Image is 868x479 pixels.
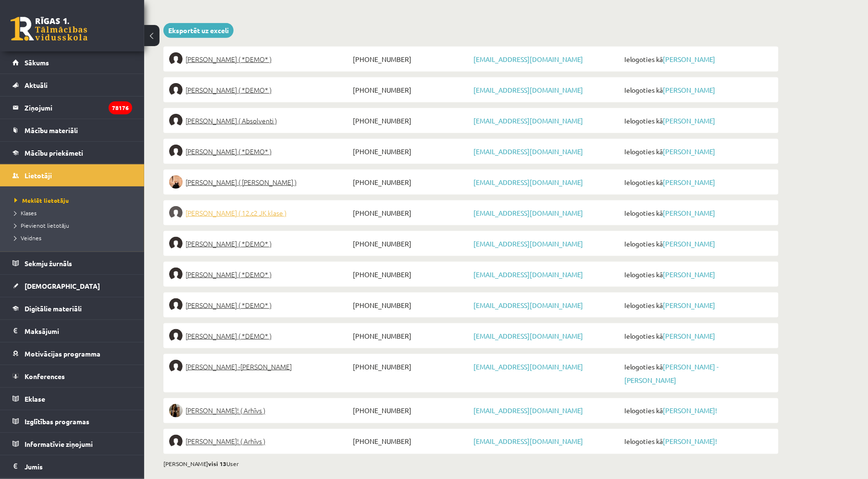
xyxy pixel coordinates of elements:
[663,239,716,248] a: [PERSON_NAME]
[25,440,93,448] span: Informatīvie ziņojumi
[622,145,773,158] span: Ielogoties kā
[25,394,45,403] span: Eklase
[169,52,350,66] a: [PERSON_NAME] ( *DEMO* )
[473,86,583,94] a: [EMAIL_ADDRESS][DOMAIN_NAME]
[169,175,183,189] img: Ieva Rubene
[169,435,183,448] img: Kristīne Rubene!
[186,268,272,281] span: [PERSON_NAME] ( *DEMO* )
[169,329,183,343] img: Teiksma Rubene
[622,360,773,387] span: Ielogoties kā
[169,145,350,158] a: [PERSON_NAME] ( *DEMO* )
[473,239,583,248] a: [EMAIL_ADDRESS][DOMAIN_NAME]
[622,404,773,418] span: Ielogoties kā
[663,147,716,156] a: [PERSON_NAME]
[350,298,471,312] span: [PHONE_NUMBER]
[25,171,52,180] span: Lietotāji
[186,404,265,418] span: [PERSON_NAME]! ( Arhīvs )
[12,275,132,297] a: [DEMOGRAPHIC_DATA]
[25,97,132,119] legend: Ziņojumi
[186,206,286,220] span: [PERSON_NAME] ( 12.c2 JK klase )
[622,435,773,448] span: Ielogoties kā
[186,175,297,189] span: [PERSON_NAME] ( [PERSON_NAME] )
[169,268,183,281] img: Sintija Rubene
[169,175,350,189] a: [PERSON_NAME] ( [PERSON_NAME] )
[186,52,272,66] span: [PERSON_NAME] ( *DEMO* )
[622,237,773,250] span: Ielogoties kā
[169,329,350,343] a: [PERSON_NAME] ( *DEMO* )
[663,406,718,415] a: [PERSON_NAME]!
[14,209,37,217] span: Klases
[663,209,716,217] a: [PERSON_NAME]
[12,388,132,410] a: Eklase
[12,97,132,119] a: Ziņojumi78176
[663,332,716,340] a: [PERSON_NAME]
[12,455,132,478] a: Jumis
[12,119,132,141] a: Mācību materiāli
[350,145,471,158] span: [PHONE_NUMBER]
[169,298,350,312] a: [PERSON_NAME] ( *DEMO* )
[25,462,43,471] span: Jumis
[169,237,183,250] img: Samanta Rubene
[350,360,471,373] span: [PHONE_NUMBER]
[186,114,277,127] span: [PERSON_NAME] ( Absolventi )
[663,86,716,94] a: [PERSON_NAME]
[663,437,718,446] a: [PERSON_NAME]!
[25,417,89,426] span: Izglītības programas
[12,51,132,74] a: Sākums
[622,206,773,220] span: Ielogoties kā
[208,460,226,468] b: visi 13
[169,145,183,158] img: Elina Rubene
[12,433,132,455] a: Informatīvie ziņojumi
[12,164,132,186] a: Lietotāji
[25,304,82,313] span: Digitālie materiāli
[12,142,132,164] a: Mācību priekšmeti
[25,58,49,67] span: Sākums
[14,233,135,242] a: Veidnes
[473,147,583,156] a: [EMAIL_ADDRESS][DOMAIN_NAME]
[350,268,471,281] span: [PHONE_NUMBER]
[473,116,583,125] a: [EMAIL_ADDRESS][DOMAIN_NAME]
[473,437,583,446] a: [EMAIL_ADDRESS][DOMAIN_NAME]
[473,362,583,371] a: [EMAIL_ADDRESS][DOMAIN_NAME]
[350,404,471,418] span: [PHONE_NUMBER]
[169,360,350,373] a: [PERSON_NAME] -[PERSON_NAME]
[25,282,100,290] span: [DEMOGRAPHIC_DATA]
[25,126,78,135] span: Mācību materiāli
[622,298,773,312] span: Ielogoties kā
[186,329,272,343] span: [PERSON_NAME] ( *DEMO* )
[186,435,265,448] span: [PERSON_NAME]! ( Arhīvs )
[14,196,135,205] a: Meklēt lietotāju
[473,301,583,309] a: [EMAIL_ADDRESS][DOMAIN_NAME]
[169,237,350,250] a: [PERSON_NAME] ( *DEMO* )
[624,362,719,384] a: [PERSON_NAME] -[PERSON_NAME]
[350,206,471,220] span: [PHONE_NUMBER]
[14,221,69,229] span: Pievienot lietotāju
[473,270,583,279] a: [EMAIL_ADDRESS][DOMAIN_NAME]
[14,209,135,217] a: Klases
[473,406,583,415] a: [EMAIL_ADDRESS][DOMAIN_NAME]
[350,52,471,66] span: [PHONE_NUMBER]
[663,301,716,309] a: [PERSON_NAME]
[622,114,773,127] span: Ielogoties kā
[169,404,183,418] img: Agnese Maija Rubene!
[25,349,100,358] span: Motivācijas programma
[622,268,773,281] span: Ielogoties kā
[622,83,773,97] span: Ielogoties kā
[473,55,583,63] a: [EMAIL_ADDRESS][DOMAIN_NAME]
[186,360,292,373] span: [PERSON_NAME] -[PERSON_NAME]
[186,298,272,312] span: [PERSON_NAME] ( *DEMO* )
[622,175,773,189] span: Ielogoties kā
[169,114,183,127] img: Annija Rubene
[163,23,234,38] a: Eksportēt uz exceli
[12,320,132,342] a: Maksājumi
[663,178,716,186] a: [PERSON_NAME]
[186,237,272,250] span: [PERSON_NAME] ( *DEMO* )
[169,83,183,97] img: Agnija Rubene
[350,83,471,97] span: [PHONE_NUMBER]
[350,175,471,189] span: [PHONE_NUMBER]
[25,259,72,268] span: Sekmju žurnāls
[25,148,83,157] span: Mācību priekšmeti
[169,298,183,312] img: Skaidrite Rubene
[163,460,779,468] div: [PERSON_NAME] User
[169,360,183,373] img: Ieva Rubene -Veide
